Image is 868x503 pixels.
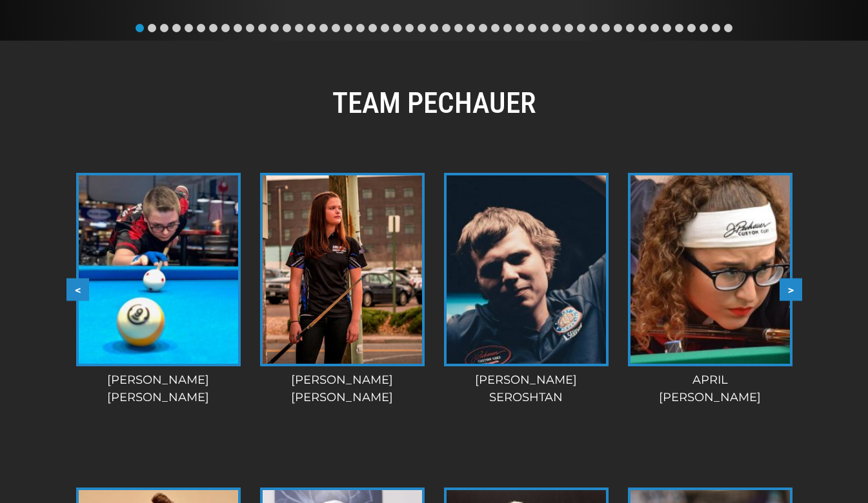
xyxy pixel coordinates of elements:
div: Carousel Navigation [66,278,802,301]
div: [PERSON_NAME] Seroshtan [439,371,613,406]
img: alex-bryant-225x320.jpg [79,175,238,364]
img: April-225x320.jpg [631,175,790,364]
h2: TEAM PECHAUER [66,86,802,121]
button: < [66,278,89,301]
div: April [PERSON_NAME] [623,371,797,406]
a: [PERSON_NAME][PERSON_NAME] [256,173,429,406]
button: > [780,278,802,301]
a: April[PERSON_NAME] [623,173,797,406]
a: [PERSON_NAME][PERSON_NAME] [72,173,245,406]
div: [PERSON_NAME] [PERSON_NAME] [72,371,245,406]
a: [PERSON_NAME]Seroshtan [439,173,613,406]
img: andrei-1-225x320.jpg [447,175,606,364]
div: [PERSON_NAME] [PERSON_NAME] [256,371,429,406]
img: amanda-c-1-e1555337534391.jpg [263,175,422,364]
